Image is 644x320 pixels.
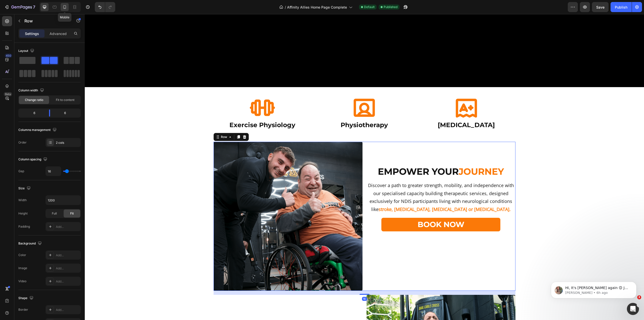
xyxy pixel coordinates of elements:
[18,295,34,302] div: Shape
[19,110,45,117] div: 6
[294,192,426,198] strong: stroke, [MEDICAL_DATA], [MEDICAL_DATA] or [MEDICAL_DATA].
[22,15,87,59] span: Hi, It's [PERSON_NAME] again 😊 Just want to follow up since I have not received any response from...
[54,110,80,117] div: 6
[129,106,227,116] h2: Exercise Physiology
[18,279,26,283] div: Video
[70,211,74,216] span: Fit
[56,279,79,284] div: Add...
[18,240,43,247] div: Background
[18,266,27,270] div: Image
[25,98,43,102] span: Change ratio
[592,2,609,12] button: Save
[46,167,61,176] input: Auto
[95,2,115,12] div: Undo/Redo
[333,207,380,214] p: Book Now
[135,121,143,125] div: Row
[25,31,39,36] p: Settings
[637,295,641,299] span: 3
[297,204,416,217] a: Book Now
[56,266,79,271] div: Add...
[18,87,45,94] div: Column width
[277,283,282,287] div: 16
[293,152,374,163] span: Empower Your
[364,5,375,9] span: Default
[5,54,12,58] div: 450
[18,185,32,192] div: Size
[18,140,27,145] div: Order
[50,31,67,36] p: Advanced
[52,211,57,216] span: Full
[2,2,37,12] button: 7
[85,14,644,320] iframe: Design area
[18,224,30,229] div: Padding
[18,253,26,257] div: Color
[615,5,627,10] div: Publish
[56,253,79,258] div: Add...
[56,98,74,102] span: Fit to content
[627,303,639,315] iframe: Intercom live chat
[18,127,58,133] div: Columns management
[18,48,35,54] div: Layout
[24,18,67,24] p: Row
[287,5,347,10] span: Affinity Allies Home Page Complete
[56,308,79,312] div: Add...
[543,271,644,306] iframe: Intercom notifications message
[56,225,79,229] div: Add...
[18,307,28,312] div: Border
[18,156,48,163] div: Column spacing
[231,106,329,116] h2: Physiotherapy
[22,19,87,24] p: Message from Ann, sent 6h ago
[596,5,605,9] span: Save
[374,152,419,163] span: Journey
[285,5,286,10] span: /
[384,5,397,9] span: Published
[46,196,80,205] input: Auto
[283,168,429,198] span: Discover a path to greater strength, mobility, and independence with our specialised capacity bui...
[176,305,230,316] span: How Your
[611,2,632,12] button: Publish
[18,198,27,202] div: Width
[18,211,28,216] div: Height
[56,140,79,145] div: 2 cols
[4,92,12,96] div: Beta
[18,169,24,173] div: Gap
[33,4,35,10] p: 7
[333,106,430,116] h2: [MEDICAL_DATA]
[129,128,278,277] img: gempages_504870558316364679-b94ca01a-3139-45d0-88bb-8c9f45e75e81.png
